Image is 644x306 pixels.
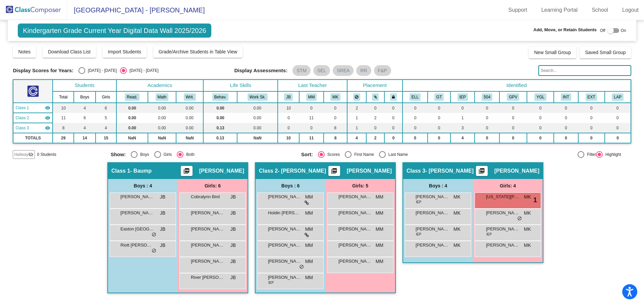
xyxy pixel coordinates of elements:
span: [PERSON_NAME] [268,193,302,200]
td: 8 [324,133,347,143]
span: JB [230,258,236,265]
td: Jodi Baump - Baump [13,103,53,113]
span: do_not_disturb_alt [299,264,304,270]
td: 0.00 [176,123,203,133]
span: Class 3 [15,125,29,131]
td: NaN [176,133,203,143]
td: 0 [527,113,554,123]
td: 0 [475,103,499,113]
div: Last Name [386,151,408,158]
td: 1 [347,113,366,123]
td: 11 [299,113,324,123]
button: Notes [13,46,36,58]
th: Girls [96,91,116,103]
span: [PERSON_NAME] [191,226,224,232]
button: MK [330,93,340,101]
span: JB [230,226,236,233]
span: [PERSON_NAME] [486,226,520,232]
span: 0 Students [37,151,56,158]
td: 11 [299,133,324,143]
button: GT [434,93,444,101]
td: 0 [299,103,324,113]
td: 4 [74,103,96,113]
th: Misty Krohn [324,91,347,103]
td: 0 [554,113,578,123]
span: Class 2 [259,168,278,174]
td: 0 [475,123,499,133]
span: [PERSON_NAME] [338,242,372,249]
button: YGL [534,93,546,101]
span: MM [305,242,313,249]
span: MM [376,210,383,217]
th: Young for Grade Level [527,91,554,103]
td: 0 [527,123,554,133]
td: 0 [554,103,578,113]
span: Add, Move, or Retain Students [533,27,597,33]
button: GPV [507,93,519,101]
th: English Language Learner [402,91,428,103]
button: Saved Small Group [580,46,631,58]
div: Highlight [603,151,621,158]
input: Search... [538,65,631,76]
div: Boys : 4 [403,179,473,192]
button: Print Students Details [181,166,193,176]
td: 4 [347,133,366,143]
td: 0.00 [116,123,148,133]
td: 0 [278,123,299,133]
span: [PERSON_NAME] [268,242,302,249]
td: 4 [74,123,96,133]
mat-chip: RR [356,65,371,76]
td: 10 [278,103,299,113]
span: do_not_disturb_alt [152,248,156,254]
td: 0.00 [148,113,176,123]
td: 29 [53,133,74,143]
button: ELL [410,93,421,101]
td: 0 [499,133,527,143]
span: MM [376,226,383,233]
div: [DATE] - [DATE] [85,68,117,74]
span: [PERSON_NAME] [191,210,224,216]
span: MM [305,193,313,201]
span: MK [524,242,531,249]
td: 0 [366,103,385,113]
div: Girls: 4 [473,179,543,192]
td: NaN [237,133,278,143]
span: JB [230,193,236,201]
span: MK [524,226,531,233]
a: Logout [617,5,644,15]
div: Girls [161,151,172,158]
td: Michelle Miller - Miller [13,113,53,123]
span: Grade/Archive Students in Table View [159,49,237,54]
span: MK [453,242,461,249]
td: 8 [53,123,74,133]
div: Both [183,151,195,158]
mat-icon: visibility_off [28,152,34,157]
div: Girls: 6 [178,179,248,192]
span: MM [376,258,383,265]
button: INT [561,93,571,101]
span: MM [305,226,313,233]
td: 0 [499,103,527,113]
td: 0.00 [237,123,278,133]
td: 10 [53,103,74,113]
span: [PERSON_NAME] [338,210,372,216]
td: 5 [96,113,116,123]
span: MK [524,193,531,201]
th: Placement [347,80,402,91]
button: Behav. [212,93,228,101]
td: 1 [347,123,366,133]
span: [PERSON_NAME] [268,226,302,232]
td: 0.00 [203,103,237,113]
th: Good Parent Volunteer [499,91,527,103]
mat-icon: picture_as_pdf [182,168,191,177]
span: JB [160,226,165,233]
th: Jodi Baump [278,91,299,103]
td: 0.00 [148,123,176,133]
th: 504 Plan [475,91,499,103]
td: 0.00 [176,113,203,123]
button: Import Students [103,46,147,58]
td: 0 [605,133,631,143]
span: MM [305,274,313,281]
span: Notes [18,49,31,54]
td: 0 [578,133,605,143]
